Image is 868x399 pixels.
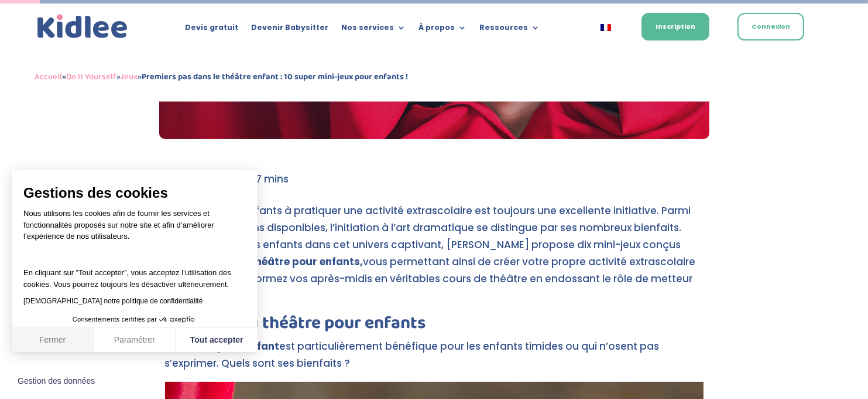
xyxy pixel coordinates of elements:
button: Fermer [12,328,94,353]
a: Inscription [641,13,709,40]
a: Ressources [479,23,540,36]
strong: Premiers pas dans le théâtre enfant : 10 super mini-jeux pour enfants ! [142,70,408,84]
img: logo_kidlee_bleu [35,12,131,42]
p: Le est particulièrement bénéfique pour les enfants timides ou qui n’osent pas s’exprimer. Quels s... [165,338,704,382]
button: Fermer le widget sans consentement [11,369,102,394]
svg: Axeptio [159,302,194,337]
button: Tout accepter [176,328,258,353]
span: Consentements certifiés par [73,316,157,323]
a: Nos services [341,23,406,36]
a: À propos [418,23,466,36]
a: [DEMOGRAPHIC_DATA] notre politique de confidentialité [23,297,203,305]
p: En cliquant sur ”Tout accepter”, vous acceptez l’utilisation des cookies. Vous pourrez toujours l... [23,256,246,290]
a: Accueil [35,70,62,84]
a: Devenir Babysitter [251,23,328,36]
a: Devis gratuit [185,23,238,36]
p: Nous utilisons les cookies afin de fournir les services et fonctionnalités proposés sur notre sit... [23,208,246,250]
span: Gestion des données [18,376,95,387]
p: Encourager les enfants à pratiquer une activité extrascolaire est toujours une excellente initiat... [165,202,704,314]
a: Kidlee Logo [35,12,131,42]
strong: théâtre pour enfants, [251,255,363,269]
span: Gestions des cookies [23,184,246,202]
button: Paramétrer [94,328,176,353]
span: » » » [35,70,408,84]
a: Do It Yourself [66,70,116,84]
img: Français [601,24,611,31]
a: Jeux [121,70,138,84]
a: Connexion [737,13,804,40]
h2: Bienfaits du théâtre pour enfants [165,315,704,338]
strong: théâtre pour enfant [176,339,280,353]
button: Consentements certifiés par [67,312,203,327]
